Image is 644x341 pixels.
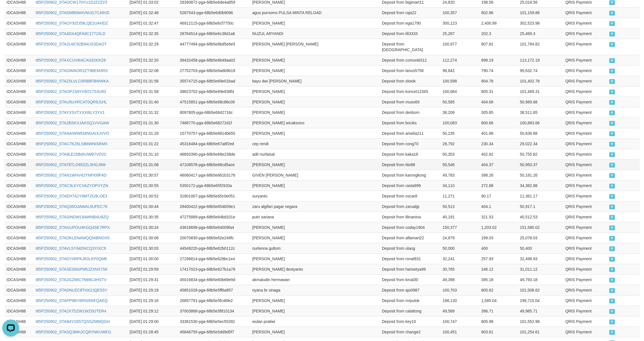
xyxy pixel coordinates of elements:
td: Deposit from raja22 [380,7,440,18]
td: Deposit from oscar8 [380,191,440,201]
td: 300,123 [440,18,479,28]
a: I85P250902_STA4DX4QFA9C17715LD [36,31,105,36]
td: cep rendi [250,138,380,149]
a: I85P250902_STAYXSVTXXX8ILY3YV1 [36,110,105,115]
td: QRIS Payment [563,233,607,243]
td: 98,842 [440,65,479,76]
td: 29,022.34 [518,138,563,149]
td: [PERSON_NAME] [250,86,380,97]
td: QRIS Payment [563,243,607,253]
td: IDCASH88 [4,159,33,170]
td: zaru algifari pagar negara [250,201,380,212]
td: QRIS Payment [563,118,607,128]
span: PAID [609,152,615,157]
td: 45016834-pga-68b5e60b69e9d [177,274,250,285]
td: 50,950.37 [518,159,563,170]
td: [DATE] 01:30:52 [127,191,178,201]
td: IDCASH88 [4,274,33,285]
td: Deposit from karongkong [380,170,440,180]
td: IDCASH88 [4,201,33,212]
td: nurlenna gultom [250,243,380,253]
td: QRIS Payment [563,39,607,55]
td: QRIS Payment [563,170,607,180]
td: [DATE] 01:31:08 [127,159,178,170]
a: I85P250902_STAC3LKYCVAZYOPVYZN [36,183,108,188]
td: Deposit from tito88 [380,159,440,170]
td: 100,083 [440,118,479,128]
td: 24,879 [440,233,479,243]
td: 39432458-pga-68b5e6b49aa02 [177,55,250,65]
a: I85P250902_STA2GZMIC7N69C4HSTV [36,277,106,282]
td: IDCASH88 [4,128,33,138]
td: 305.65 [479,107,518,118]
td: 804.78 [479,76,518,86]
td: Deposit from bociks [380,118,440,128]
td: IDCASH88 [4,86,33,97]
span: PAID [609,121,615,126]
td: 2,400.98 [479,18,518,28]
td: 25,078.03 [518,233,563,243]
td: 272.88 [479,180,518,191]
td: 302,523.98 [518,18,563,28]
td: [DATE] 01:32:29 [127,39,178,55]
td: Deposit from muso69 [380,97,440,107]
td: QRIS Payment [563,76,607,86]
td: IDCASH88 [4,97,33,107]
td: adit nurfaisal [250,149,380,159]
a: I85P250902_STAB4YS55TQSSZMMQGH [36,319,110,324]
td: 27296814-pga-68b5e628bc1e4 [177,253,250,264]
td: 38823702-pga-68b5e69e838f4 [177,86,250,97]
td: Deposit from lili3333 [380,28,440,39]
td: 112,274 [440,55,479,65]
td: 101,159.86 [518,7,563,18]
span: PAID [609,163,615,168]
td: 32,241 [440,253,479,264]
td: 43618699-pga-68b5e64009fa4 [177,222,250,233]
a: I85P250902_STANAIWWEMNGAIXJVVO [36,131,109,136]
td: [PERSON_NAME] [250,107,380,118]
td: [PERSON_NAME] [250,233,380,243]
td: [PERSON_NAME] [250,18,380,28]
span: PAID [609,215,615,220]
td: 404.37 [479,159,518,170]
td: 100,977 [440,39,479,55]
a: I85P250902_STAT8TLO652ZL3HGJ9W [36,162,106,167]
td: 151,580.02 [518,222,563,233]
td: 802.86 [479,7,518,18]
td: 150,377 [440,222,479,233]
span: PAID [609,110,615,115]
td: 38,206 [440,107,479,118]
td: [PERSON_NAME] [PERSON_NAME] [250,39,380,55]
td: Deposit from lanos5758 [380,65,440,76]
td: [DATE] 01:30:57 [127,170,178,180]
button: Open LiveChat chat widget [2,2,19,19]
td: [DATE] 01:32:35 [127,28,178,39]
td: 50,353 [440,149,479,159]
td: [DATE] 01:30:03 [127,243,178,253]
td: [DATE] 01:32:48 [127,7,178,18]
span: PAID [609,267,615,272]
td: 101,784.82 [518,39,563,55]
td: Deposit from kmal30 [380,274,440,285]
td: Deposit from amelia211 [380,128,440,138]
td: [DATE] 01:30:35 [127,212,178,222]
td: 400 [479,243,518,253]
span: PAID [609,184,615,188]
td: 402.82 [479,149,518,159]
td: [DATE] 01:32:20 [127,55,178,65]
td: 401.88 [479,128,518,138]
a: I85P250902_STA2U4C92B94US3DAOT [36,42,107,46]
td: 47108576-pga-68b5e66cd5ace [177,159,250,170]
td: IDCASH88 [4,65,33,76]
td: bayu dwi [PERSON_NAME] [250,76,380,86]
span: PAID [609,225,615,230]
td: 898.19 [479,55,518,65]
a: I85P250902_STADMB0M4VNUG7C49VD [36,10,109,15]
a: I85P250902_STAXCUV8I4CAGE00XZ6 [36,58,106,62]
td: 11,361.17 [518,191,563,201]
td: GIVEN [PERSON_NAME] [250,170,380,180]
td: Deposit from coday1904 [380,222,440,233]
td: 35574715-pga-68b5e69e01bad [177,76,250,86]
td: IDCASH88 [4,7,33,18]
td: akmaludin hermawan [250,274,380,285]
